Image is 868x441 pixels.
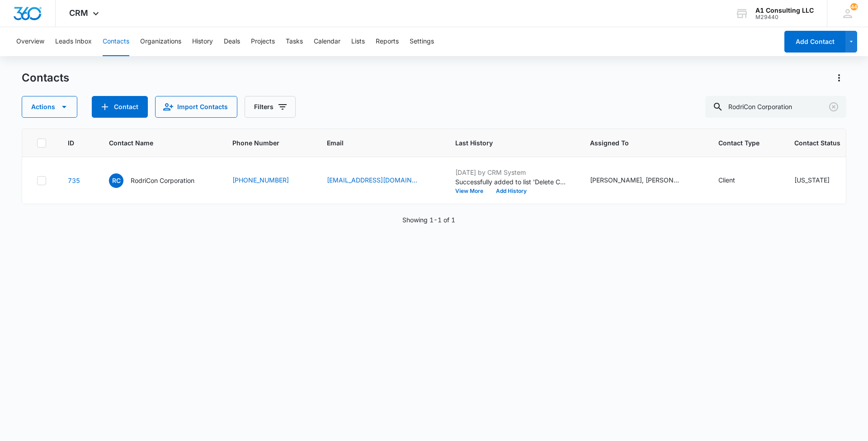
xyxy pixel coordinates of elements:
div: account name [755,7,814,14]
button: Reports [376,27,399,56]
span: 44 [850,3,858,10]
div: Assigned To - Arisa Sawyer, Israel Moreno, Jeannette Uribe, Laura Henry, Michelle Jackson, Quarte... [590,175,697,186]
div: notifications count [850,3,858,10]
button: Actions [832,71,846,85]
div: [US_STATE] [794,175,830,185]
button: Lists [351,27,365,56]
span: RC [109,173,123,188]
span: CRM [69,8,88,18]
button: Clear [826,100,841,114]
span: ID [68,138,74,148]
a: [PHONE_NUMBER] [232,175,289,185]
button: Add History [490,188,533,194]
span: Last History [455,138,555,148]
button: Import Contacts [155,96,237,118]
div: Contact Type - Client - Select to Edit Field [718,175,751,186]
span: Contact Status [794,138,840,148]
span: Email [327,138,420,148]
button: Add Contact [784,31,845,53]
button: Filters [245,96,296,118]
a: Navigate to contact details page for RodriCon Corporation [68,177,80,184]
button: Actions [22,96,77,118]
div: account id [755,14,814,20]
p: Successfully added to list 'Delete Contact '. [455,177,568,187]
div: Client [718,175,735,185]
input: Search Contacts [705,96,846,118]
button: Settings [410,27,434,56]
button: View More [455,188,490,194]
p: RodriCon Corporation [131,176,194,185]
span: Assigned To [590,138,684,148]
h1: Contacts [22,71,69,85]
button: Calendar [314,27,340,56]
button: Contacts [103,27,129,56]
span: Phone Number [232,138,305,148]
button: Projects [251,27,275,56]
button: Leads Inbox [55,27,92,56]
button: Overview [16,27,44,56]
p: Showing 1-1 of 1 [402,215,455,225]
div: Contact Name - RodriCon Corporation - Select to Edit Field [109,173,211,188]
button: Tasks [286,27,303,56]
span: Contact Type [718,138,759,148]
div: Phone Number - 9082664501 - Select to Edit Field [232,175,305,186]
button: Deals [224,27,240,56]
div: [PERSON_NAME], [PERSON_NAME], [PERSON_NAME], [PERSON_NAME], [PERSON_NAME], Quarterly Taxes, [PERS... [590,175,680,185]
button: Organizations [140,27,181,56]
button: Add Contact [92,96,148,118]
a: [EMAIL_ADDRESS][DOMAIN_NAME] [327,175,417,185]
span: Contact Name [109,138,198,148]
div: Email - argelisbrc1@gmail.com - Select to Edit Field [327,175,434,186]
div: Contact Status - New Jersey - Select to Edit Field [794,175,846,186]
button: History [192,27,213,56]
p: [DATE] by CRM System [455,168,568,177]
